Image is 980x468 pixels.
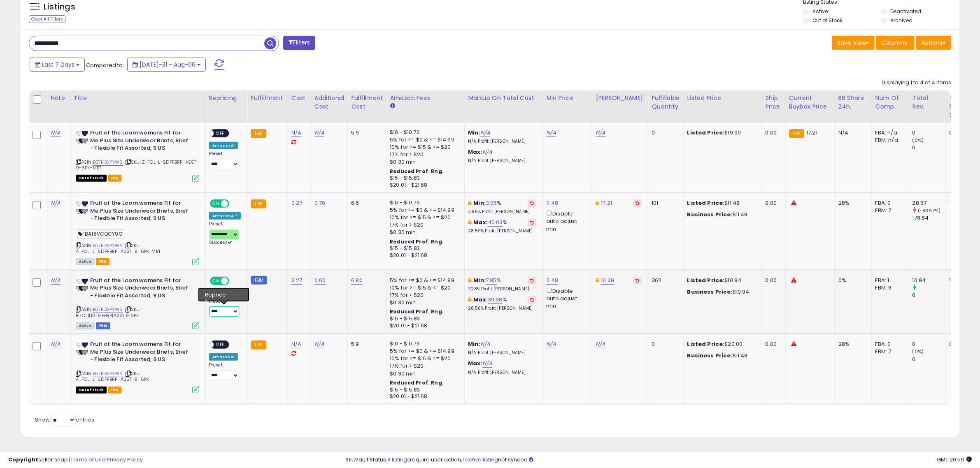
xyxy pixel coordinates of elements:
[875,348,903,355] div: FBM: 7
[482,359,492,368] a: N/A
[209,212,241,220] div: Amazon AI *
[838,94,868,111] div: BB Share 24h.
[251,129,266,138] small: FBA
[687,199,756,207] div: $11.48
[209,239,232,246] span: Success
[390,362,458,370] div: 17% for > $20
[76,387,107,394] span: All listings that are currently out of stock and unavailable for purchase on Amazon
[251,199,266,209] small: FBA
[214,130,227,137] span: OFF
[916,36,951,50] button: Actions
[546,340,556,348] a: N/A
[468,228,536,234] p: 28.59% Profit [PERSON_NAME]
[912,144,946,151] div: 0
[488,296,503,304] a: 39.98
[687,211,756,218] div: $11.48
[468,139,536,144] p: N/A Profit [PERSON_NAME]
[468,199,536,215] div: %
[314,276,326,285] a: 0.00
[390,221,458,229] div: 17% for > $20
[390,102,395,110] small: Amazon Fees.
[838,341,866,348] div: 28%
[652,94,680,111] div: Fulfillable Quantity
[652,341,677,348] div: 0
[766,277,779,284] div: 0.00
[90,129,190,154] b: Fruit of the Loom womens Fit for Me Plus Size Underwear Briefs, Brief - Flexible Fit Assorted, 9 US
[390,341,458,348] div: $10 - $10.76
[601,199,612,207] a: 17.21
[390,322,458,329] div: $20.01 - $21.68
[211,277,221,284] span: ON
[127,58,206,72] button: [DATE]-31 - Aug-06
[291,129,301,137] a: N/A
[912,214,946,222] div: 178.84
[890,17,912,24] label: Archived
[875,129,903,137] div: FBA: n/a
[390,199,458,206] div: $10 - $10.76
[390,229,458,236] div: $0.30 min
[390,168,444,175] b: Reduced Prof. Rng.
[251,276,267,285] small: FBM
[601,276,614,285] a: 16.39
[209,221,241,246] div: Preset:
[950,199,967,207] div: -150.17
[390,144,458,151] div: 10% for >= $15 & <= $20
[76,129,88,146] img: 31lfjEJqTPS._SL40_.jpg
[468,340,480,348] b: Min:
[76,242,161,255] span: | SKU: A_FOL_L_6DFFBRP_ASST_9_6PK-MBT
[76,258,95,265] span: All listings currently available for purchase on Amazon
[838,277,866,284] div: 0%
[390,252,458,259] div: $20.01 - $21.68
[291,340,301,348] a: N/A
[29,15,65,23] div: Clear All Filters
[473,218,488,226] b: Max:
[390,348,458,355] div: 5% for >= $0 & <= $14.99
[390,136,458,144] div: 5% for >= $0 & <= $14.99
[351,276,363,285] a: 6.80
[107,456,143,463] a: Privacy Policy
[912,199,946,207] div: 28.67
[546,286,586,310] div: Disable auto adjust min
[480,129,490,137] a: N/A
[35,416,94,424] span: Show: entries
[687,94,759,102] div: Listed Price
[468,277,536,292] div: %
[390,158,458,166] div: $0.30 min
[546,129,556,137] a: N/A
[468,129,480,137] b: Min:
[875,277,903,284] div: FBA: 1
[209,94,244,102] div: Repricing
[468,148,482,156] b: Max:
[468,209,536,215] p: 2.96% Profit [PERSON_NAME]
[832,36,875,50] button: Save View
[687,352,733,359] b: Business Price:
[596,94,645,102] div: [PERSON_NAME]
[950,341,967,348] div: 0.00
[890,8,921,15] label: Deactivated
[687,288,756,296] div: $10.94
[530,298,534,302] i: Revert to store-level Max Markup
[912,129,946,137] div: 0
[468,94,539,102] div: Markup on Total Cost
[812,8,828,15] label: Active
[875,137,903,144] div: FBM: n/a
[387,456,410,463] a: 8 listings
[291,199,303,207] a: 3.27
[211,200,221,207] span: ON
[76,199,88,216] img: 31lfjEJqTPS._SL40_.jpg
[390,284,458,292] div: 10% for >= $15 & <= $20
[468,350,536,356] p: N/A Profit [PERSON_NAME]
[652,129,677,137] div: 0
[462,456,498,463] a: 1 active listing
[76,341,88,357] img: 31lfjEJqTPS._SL40_.jpg
[912,277,946,284] div: 10.94
[465,90,543,123] th: The percentage added to the cost of goods (COGS) that forms the calculator for Min & Max prices.
[687,276,725,284] b: Listed Price:
[687,288,733,296] b: Business Price:
[838,129,866,137] div: N/A
[766,94,782,111] div: Ship Price
[209,290,238,297] div: Amazon AI
[468,158,536,164] p: N/A Profit [PERSON_NAME]
[881,39,907,47] span: Columns
[390,175,458,182] div: $15 - $15.83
